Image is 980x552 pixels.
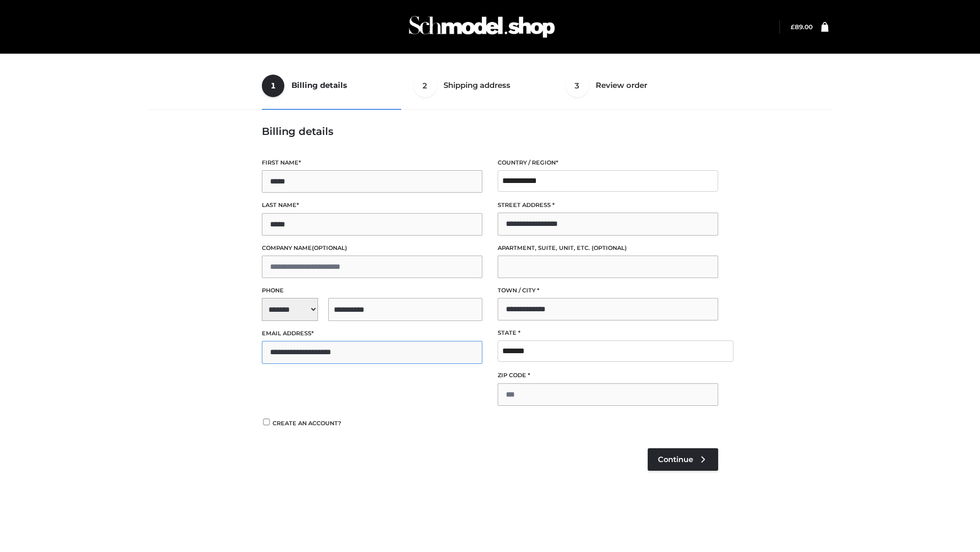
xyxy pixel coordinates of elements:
label: Phone [262,286,482,295]
h3: Billing details [262,125,718,137]
span: Create an account? [273,420,341,427]
label: Email address [262,329,482,338]
img: Schmodel Admin 964 [405,7,558,47]
label: First name [262,158,482,168]
input: Create an account? [262,419,271,425]
bdi: 89.00 [791,23,813,31]
label: State [498,328,718,338]
span: Continue [658,455,693,464]
span: (optional) [312,244,347,251]
label: Town / City [498,286,718,295]
label: Company name [262,243,482,253]
span: £ [791,23,795,31]
label: Country / Region [498,158,718,168]
a: £89.00 [791,23,813,31]
label: Apartment, suite, unit, etc. [498,243,718,253]
label: Last name [262,200,482,210]
span: (optional) [592,244,627,251]
label: ZIP Code [498,371,718,380]
label: Street address [498,200,718,210]
a: Continue [648,448,718,471]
